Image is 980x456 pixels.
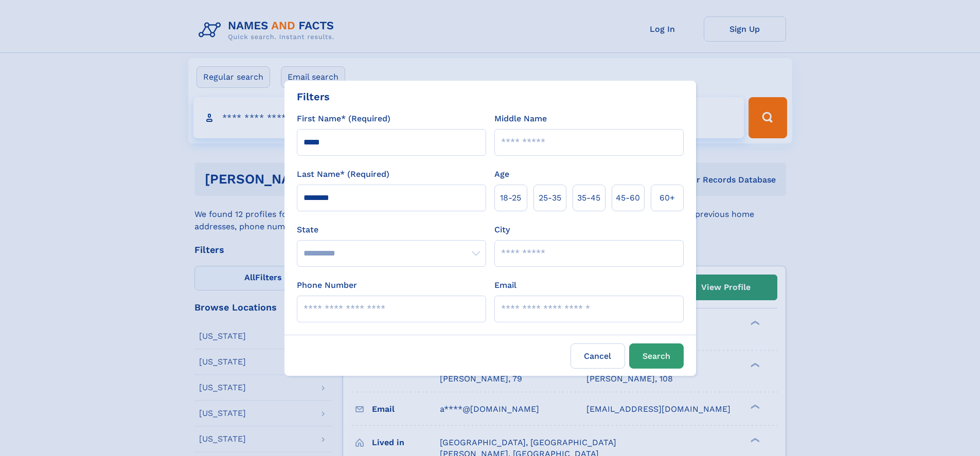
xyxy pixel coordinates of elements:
label: City [494,224,510,236]
button: Search [629,343,684,369]
label: Middle Name [494,113,547,125]
label: State [297,224,486,236]
label: Last Name* (Required) [297,168,389,180]
span: 45‑60 [616,192,640,204]
label: Cancel [571,343,625,369]
label: First Name* (Required) [297,113,390,125]
label: Phone Number [297,279,357,291]
label: Age [494,168,509,180]
div: Filters [297,89,330,104]
span: 60+ [660,192,675,204]
span: 18‑25 [500,192,521,204]
span: 25‑35 [539,192,561,204]
label: Email [494,279,516,291]
span: 35‑45 [577,192,600,204]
